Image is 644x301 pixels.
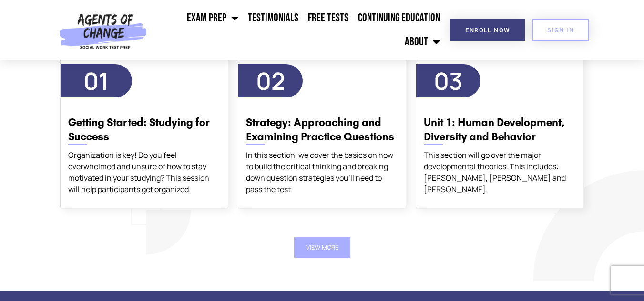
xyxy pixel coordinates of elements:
button: View More [294,237,350,258]
a: Exam Prep [182,6,243,30]
span: 03 [434,65,463,97]
span: SIGN IN [547,27,574,33]
div: In this section, we cover the basics on how to build the critical thinking and breaking down ques... [246,149,398,195]
h3: Unit 1: Human Development, Diversity and Behavior [424,116,576,144]
span: Enroll Now [465,27,510,33]
nav: Menu [151,6,445,54]
a: Free Tests [303,6,353,30]
div: This section will go over the major developmental theories. This includes: [PERSON_NAME], [PERSON... [424,149,576,195]
a: Enroll Now [450,19,525,41]
h3: Strategy: Approaching and Examining Practice Questions [246,116,398,144]
div: Organization is key! Do you feel overwhelmed and unsure of how to stay motivated in your studying... [68,149,220,195]
a: Testimonials [243,6,303,30]
a: About [400,30,445,54]
span: 02 [256,65,285,97]
a: SIGN IN [532,19,589,41]
a: Continuing Education [353,6,445,30]
span: 01 [83,65,109,97]
h3: Getting Started: Studying for Success [68,116,220,144]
